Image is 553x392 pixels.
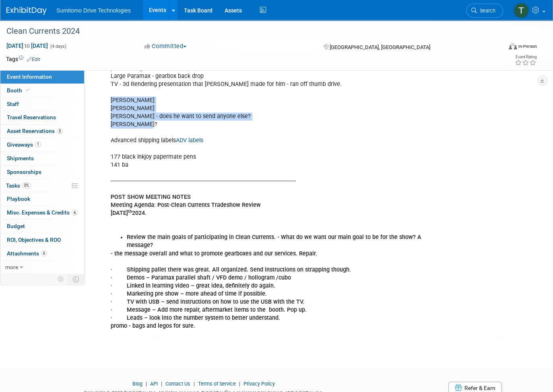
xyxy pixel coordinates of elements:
span: [DATE] [DATE] [6,42,48,49]
a: Staff [0,98,84,111]
b: · Shipping pallet there was great. All organized. Send instructions on strapping though. [111,266,351,273]
span: 6 [41,250,47,256]
a: Edit [27,57,40,62]
sup: th [128,209,132,214]
b: · Leads – look into the number system to better understand. [111,314,280,321]
a: Playbook [0,192,84,206]
span: Misc. Expenses & Credits [7,209,78,216]
span: 5 [57,128,63,134]
a: Event Information [0,70,84,84]
a: Booth [0,84,84,97]
span: Staff [7,101,19,107]
span: Budget [7,223,25,229]
a: Giveaways1 [0,138,84,151]
div: In-Person [518,43,537,49]
span: 0% [22,182,31,188]
span: to [23,43,31,49]
b: Review the main goals of participating in Clean Currents. - What do we want our main goal to be f... [127,234,421,249]
i: Booth reservation complete [26,88,30,92]
a: Shipments [0,152,84,165]
b: · Demos – Paramax parallel shaft / VFD demo / hollogram /cubo [111,274,291,281]
span: 6 [72,210,78,216]
div: Clean Currents 2024 [4,24,492,39]
button: Committed [142,42,190,51]
b: promo - bags and legos for sure. [111,323,195,329]
a: Contact Us [165,380,190,386]
a: Misc. Expenses & Credits6 [0,206,84,219]
a: Sponsorships [0,165,84,179]
span: | [144,380,149,386]
td: Toggle Event Tabs [68,274,85,284]
a: Blog [132,380,142,386]
td: Personalize Event Tab Strip [54,274,68,284]
a: more [0,261,84,274]
b: · Linked in learning video – great idea, definitely do again. [111,282,275,289]
span: (4 days) [50,44,66,49]
img: ExhibitDay [6,7,47,15]
a: Privacy Policy [243,380,275,386]
b: · Message – Add more repair, aftermarket items to the booth. Pop up. [111,306,307,313]
span: Search [477,8,495,14]
div: Event Rating [515,55,536,59]
img: Taylor Mobley [514,3,529,18]
a: Asset Reservations5 [0,125,84,138]
a: Terms of Service [198,380,236,386]
span: Sumitomo Drive Technologies [56,7,131,14]
span: Sponsorships [7,169,41,175]
span: Asset Reservations [7,128,63,134]
span: Event Information [7,73,52,80]
b: · Marketing pre show – more ahead of time if possible. [111,290,267,297]
span: | [192,380,197,386]
b: [DATE] 2024. [111,210,147,216]
div: Event Format [458,42,537,54]
span: Travel Reservations [7,114,56,120]
span: Shipments [7,155,34,161]
span: more [5,264,18,270]
a: ADV labels [176,137,203,144]
b: Meeting Agenda: Post-Clean Currents Tradeshow Review [111,202,261,208]
span: [GEOGRAPHIC_DATA], [GEOGRAPHIC_DATA] [330,44,430,50]
span: Playbook [7,196,30,202]
a: Travel Reservations [0,111,84,124]
a: Search [466,4,503,18]
a: API [150,380,158,386]
span: Giveaways [7,141,41,148]
a: Budget [0,220,84,233]
span: ROI, Objectives & ROO [7,237,61,243]
span: | [159,380,164,386]
b: - the message overall and what to promote gearboxes and our services. Repair. [111,250,317,257]
span: | [237,380,242,386]
span: Attachments [7,250,47,257]
span: Booth [7,87,31,94]
a: Attachments6 [0,247,84,260]
span: Tasks [6,182,31,189]
a: ROI, Objectives & ROO [0,233,84,247]
a: Tasks0% [0,179,84,192]
b: POST SHOW MEETING NOTES [111,194,191,200]
span: 1 [35,141,41,147]
td: Tags [6,55,40,63]
b: · TV with USB – send instructions on how to use the USB with the TV. [111,298,304,305]
img: Format-Inperson.png [509,43,517,49]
